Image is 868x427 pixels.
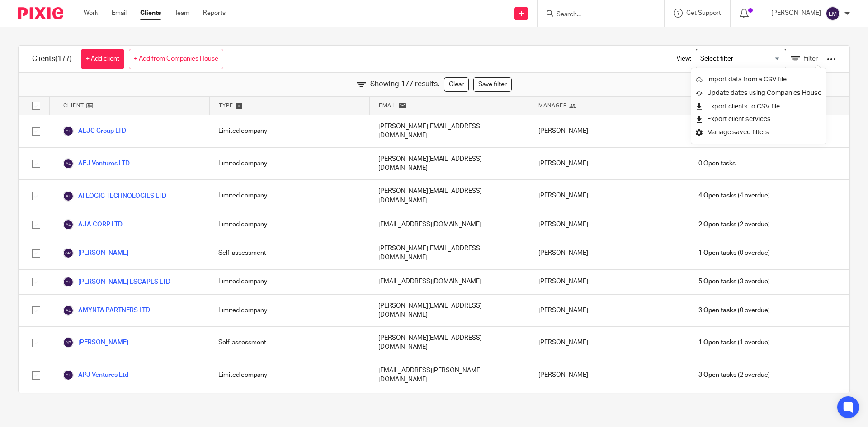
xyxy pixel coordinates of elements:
div: [PERSON_NAME][EMAIL_ADDRESS][DOMAIN_NAME] [369,180,529,212]
div: [EMAIL_ADDRESS][PERSON_NAME][DOMAIN_NAME] [369,359,529,391]
a: APJ Ventures Ltd [63,370,128,380]
div: [PERSON_NAME] [529,391,689,423]
span: (4 overdue) [698,191,770,200]
span: 2 Open tasks [698,220,736,229]
div: Limited company [209,180,369,212]
span: (2 overdue) [698,371,770,380]
span: (1 overdue) [698,338,770,347]
span: 5 Open tasks [698,277,736,286]
a: Import data from a CSV file [696,73,821,86]
button: Export client services [696,113,771,126]
div: [PERSON_NAME] [529,148,689,180]
input: Search [556,11,637,19]
div: [PERSON_NAME] [529,270,689,294]
img: svg%3E [63,277,74,287]
span: 4 Open tasks [698,191,736,200]
div: Search for option [696,49,786,69]
img: svg%3E [826,6,840,21]
span: (0 overdue) [698,249,770,258]
a: Export clients to CSV file [696,100,821,113]
a: Clients [140,9,161,18]
div: [EMAIL_ADDRESS][DOMAIN_NAME] [369,270,529,294]
a: Reports [203,9,226,18]
a: Save filter [473,77,512,92]
a: AEJ Ventures LTD [63,158,130,169]
span: (2 overdue) [698,220,770,229]
div: Limited company [209,391,369,423]
a: + Add from Companies House [129,49,223,69]
img: Pixie [18,7,63,19]
span: Manager [538,102,567,109]
div: [PERSON_NAME] [529,237,689,269]
input: Search for option [697,51,781,67]
div: [PERSON_NAME] [529,212,689,237]
div: [PERSON_NAME][EMAIL_ADDRESS][DOMAIN_NAME] [369,295,529,327]
div: View: [663,46,836,72]
img: svg%3E [63,337,74,348]
a: AMYNTA PARTNERS LTD [63,305,150,316]
div: [PERSON_NAME][EMAIL_ADDRESS][DOMAIN_NAME] [369,148,529,180]
img: svg%3E [63,370,74,380]
a: AJA CORP LTD [63,219,123,230]
input: Select all [28,97,45,114]
div: [PERSON_NAME][EMAIL_ADDRESS][DOMAIN_NAME] [369,237,529,269]
img: svg%3E [63,126,74,136]
a: Update dates using Companies House [696,86,821,100]
a: Team [175,9,189,18]
a: Email [112,9,127,18]
div: [PERSON_NAME][EMAIL_ADDRESS][DOMAIN_NAME] [369,115,529,147]
span: Type [219,102,233,109]
div: [PERSON_NAME] [529,327,689,359]
a: + Add client [81,49,124,69]
a: Work [84,9,98,18]
div: [PERSON_NAME][EMAIL_ADDRESS][DOMAIN_NAME] [369,391,529,423]
span: 1 Open tasks [698,249,736,258]
div: [PERSON_NAME] [529,359,689,391]
span: 3 Open tasks [698,306,736,315]
div: Limited company [209,270,369,294]
div: [PERSON_NAME] [529,295,689,327]
span: (177) [55,55,72,62]
div: Limited company [209,212,369,237]
a: [PERSON_NAME] [63,337,128,348]
img: svg%3E [63,158,74,169]
a: AEJC Group LTD [63,126,126,136]
span: Showing 177 results. [370,79,439,89]
div: Limited company [209,359,369,391]
span: 3 Open tasks [698,371,736,380]
span: Get Support [686,10,721,16]
a: Manage saved filters [696,126,821,139]
div: Limited company [209,295,369,327]
div: [PERSON_NAME][EMAIL_ADDRESS][DOMAIN_NAME] [369,327,529,359]
div: Limited company [209,115,369,147]
span: (3 overdue) [698,277,770,286]
a: [PERSON_NAME] ESCAPES LTD [63,277,170,287]
img: svg%3E [63,248,74,258]
span: Filter [803,56,818,62]
span: 1 Open tasks [698,338,736,347]
img: svg%3E [63,191,74,202]
span: 0 Open tasks [698,159,736,168]
div: [PERSON_NAME] [529,180,689,212]
p: [PERSON_NAME] [771,9,821,18]
div: Limited company [209,148,369,180]
div: Self-assessment [209,327,369,359]
a: AI LOGIC TECHNOLOGIES LTD [63,191,166,202]
span: (0 overdue) [698,306,770,315]
h1: Clients [32,54,72,64]
img: svg%3E [63,305,74,316]
a: [PERSON_NAME] [63,248,128,258]
div: Self-assessment [209,237,369,269]
div: [PERSON_NAME] [529,115,689,147]
div: [EMAIL_ADDRESS][DOMAIN_NAME] [369,212,529,237]
span: Email [379,102,397,109]
span: Client [63,102,84,109]
a: Clear [444,77,469,92]
img: svg%3E [63,219,74,230]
